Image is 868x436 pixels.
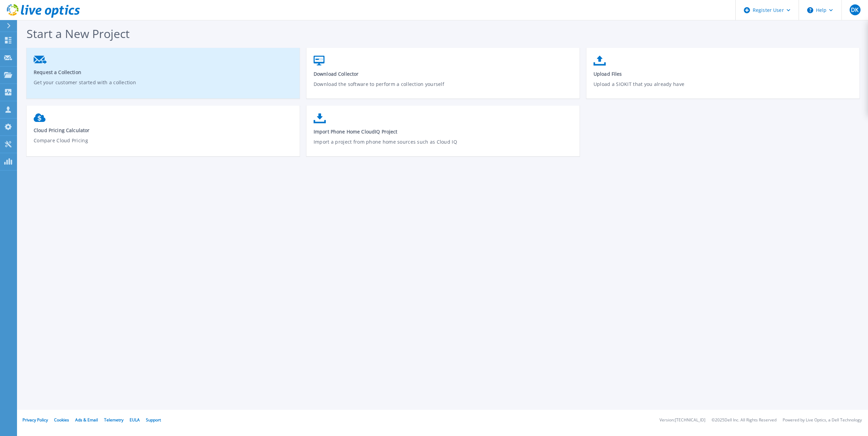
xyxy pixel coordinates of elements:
span: Import Phone Home CloudIQ Project [314,128,573,135]
a: Request a CollectionGet your customer started with a collection [27,52,300,99]
a: Ads & Email [75,417,98,423]
li: © 2025 Dell Inc. All Rights Reserved [712,418,777,422]
span: Download Collector [314,71,573,77]
a: Cookies [54,417,69,423]
a: Upload FilesUpload a SIOKIT that you already have [586,52,859,101]
span: Upload Files [594,71,853,77]
a: Cloud Pricing CalculatorCompare Cloud Pricing [27,110,300,158]
p: Import a project from phone home sources such as Cloud IQ [314,138,573,154]
span: Request a Collection [34,69,293,75]
a: Privacy Policy [22,417,48,423]
p: Download the software to perform a collection yourself [314,80,573,96]
a: EULA [130,417,140,423]
span: Start a New Project [27,26,130,41]
a: Support [146,417,161,423]
p: Get your customer started with a collection [34,79,293,94]
p: Upload a SIOKIT that you already have [594,80,853,96]
p: Compare Cloud Pricing [34,137,293,152]
li: Version: [TECHNICAL_ID] [660,418,705,422]
a: Download CollectorDownload the software to perform a collection yourself [306,52,580,101]
span: Cloud Pricing Calculator [34,127,293,133]
a: Telemetry [104,417,123,423]
span: DK [851,7,858,13]
li: Powered by Live Optics, a Dell Technology [783,418,862,422]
